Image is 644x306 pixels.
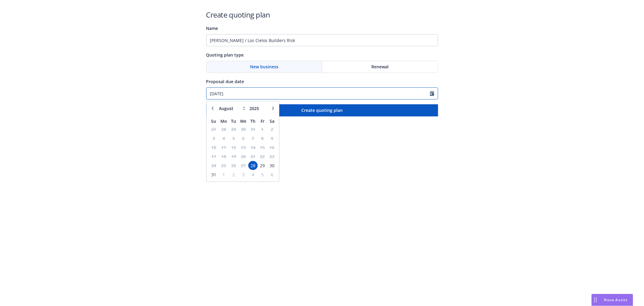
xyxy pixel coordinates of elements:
[249,171,257,178] span: 4
[267,134,277,143] td: 9
[211,118,216,124] span: Su
[219,170,229,179] td: 1
[267,170,277,179] td: 6
[210,162,218,169] span: 24
[268,135,276,142] span: 9
[207,88,430,99] input: MM/DD/YYYY
[267,161,277,170] td: 30
[229,152,238,161] td: 19
[248,134,258,143] td: 7
[248,152,258,161] td: 21
[261,118,264,124] span: Fr
[248,170,258,179] td: 4
[229,125,238,133] span: 29
[219,171,228,178] span: 1
[258,153,267,160] span: 22
[219,161,229,170] td: 25
[248,143,258,152] td: 14
[270,118,274,124] span: Sa
[238,152,248,161] td: 20
[258,170,267,179] td: 5
[258,135,267,142] span: 8
[238,170,248,179] td: 3
[209,161,218,170] td: 24
[301,107,343,113] span: Create quoting plan
[229,170,238,179] td: 2
[219,135,228,142] span: 4
[229,153,238,160] span: 19
[219,144,228,151] span: 11
[231,118,236,124] span: Tu
[258,125,267,134] td: 1
[209,143,218,152] td: 10
[239,144,248,151] span: 13
[267,143,277,152] td: 16
[248,161,258,170] td: 28
[219,152,229,161] td: 18
[206,104,438,116] button: Create quoting plan
[268,162,276,169] span: 30
[229,171,238,178] span: 2
[249,125,257,133] span: 31
[219,143,229,152] td: 11
[430,91,434,96] svg: Calendar
[258,171,267,178] span: 5
[250,63,278,70] span: New business
[229,134,238,143] td: 5
[210,125,218,133] span: 27
[210,171,218,178] span: 31
[229,135,238,142] span: 5
[238,143,248,152] td: 13
[238,125,248,134] td: 30
[219,134,229,143] td: 4
[206,25,218,31] span: Name
[268,125,276,133] span: 2
[219,125,228,133] span: 28
[238,161,248,170] td: 27
[210,135,218,142] span: 3
[209,152,218,161] td: 17
[249,144,257,151] span: 14
[209,134,218,143] td: 3
[240,118,246,124] span: We
[249,162,257,169] span: 28
[268,171,276,178] span: 6
[591,294,633,306] button: Nova Assist
[239,135,248,142] span: 6
[604,297,628,302] span: Nova Assist
[229,143,238,152] td: 12
[250,118,255,124] span: Th
[258,162,267,169] span: 29
[219,162,228,169] span: 25
[206,79,244,84] span: Proposal due date
[239,125,248,133] span: 30
[258,134,267,143] td: 8
[210,153,218,160] span: 17
[249,135,257,142] span: 7
[206,10,438,20] h1: Create quoting plan
[258,144,267,151] span: 15
[268,153,276,160] span: 23
[229,162,238,169] span: 26
[258,125,267,133] span: 1
[229,144,238,151] span: 12
[249,153,257,160] span: 21
[229,125,238,134] td: 29
[239,171,248,178] span: 3
[267,125,277,134] td: 2
[209,170,218,179] td: 31
[239,162,248,169] span: 27
[220,118,227,124] span: Mo
[371,63,389,70] span: Renewal
[206,52,244,58] span: Quoting plan type
[209,125,218,134] td: 27
[592,294,599,306] div: Drag to move
[258,161,267,170] td: 29
[229,161,238,170] td: 26
[238,134,248,143] td: 6
[206,34,438,46] input: Quoting plan name
[219,125,229,134] td: 28
[268,144,276,151] span: 16
[210,144,218,151] span: 10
